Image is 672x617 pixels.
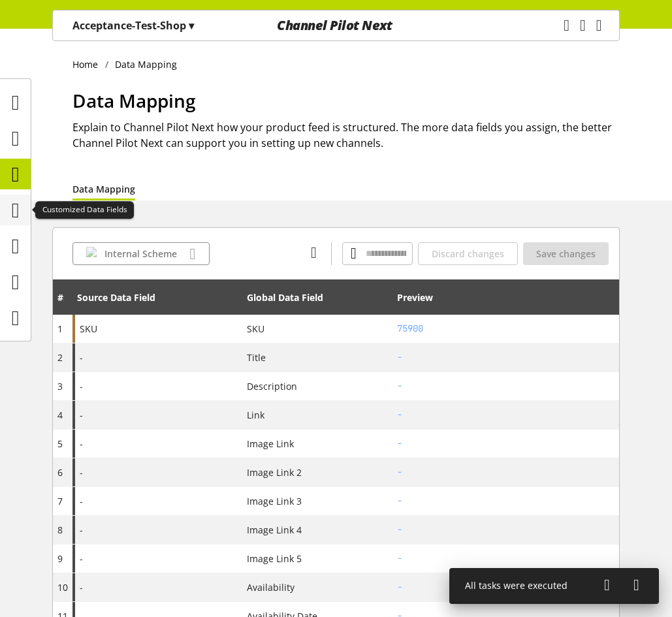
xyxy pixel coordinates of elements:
span: - [80,552,83,565]
span: - [80,408,83,422]
span: Image Link 5 [247,552,302,565]
span: Image Link [247,437,294,451]
span: - [80,437,83,451]
span: SKU [247,322,264,336]
span: ▾ [189,18,194,33]
h2: - [397,494,615,508]
span: Discard changes [432,247,504,261]
h2: Explain to Channel Pilot Next how your product feed is structured. The more data fields you assig... [72,119,620,151]
span: Link [247,408,264,422]
div: Global Data Field [247,291,323,304]
span: 2 [57,351,63,364]
span: SKU [80,322,97,336]
span: 7 [57,495,63,507]
span: - [80,379,83,393]
h2: - [397,466,615,479]
span: 1 [57,323,63,335]
span: 9 [57,552,63,565]
h2: - [397,552,615,565]
h2: - [397,437,615,451]
span: Image Link 4 [247,523,302,537]
nav: main navigation [52,10,620,41]
span: Availability [247,580,295,594]
span: Data Mapping [72,88,196,113]
h2: - [397,408,615,422]
div: Customized Data Fields [35,201,134,219]
span: Title [247,351,266,364]
span: 8 [57,524,63,536]
span: 10 [57,581,68,593]
span: # [57,291,63,304]
button: Save changes [523,242,609,265]
span: - [80,523,83,537]
a: Home [72,57,105,71]
span: - [80,580,83,594]
span: 4 [57,409,63,421]
span: All tasks were executed [465,579,568,592]
h2: - [397,351,615,364]
span: 6 [57,466,63,479]
h2: - [397,523,615,537]
span: Image Link 3 [247,494,302,508]
a: Data Mapping [72,182,135,196]
span: Description [247,379,297,393]
p: Acceptance-Test-Shop [72,18,194,33]
h2: - [397,580,615,594]
h2: - [397,379,615,393]
div: Preview [397,291,433,304]
span: - [80,494,83,508]
span: 5 [57,437,63,450]
div: Source Data Field [77,291,155,304]
span: - [80,466,83,479]
button: Discard changes [418,242,518,265]
span: - [80,351,83,364]
span: Image Link 2 [247,466,302,479]
span: 3 [57,380,63,392]
h2: 75900 [397,322,615,336]
span: Save changes [536,247,596,261]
